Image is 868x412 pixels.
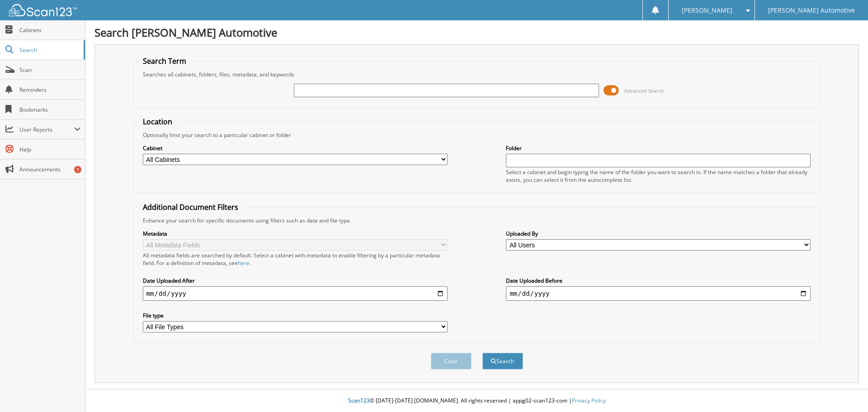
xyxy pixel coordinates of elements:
label: Folder [506,144,811,152]
span: Cabinets [19,26,80,34]
span: Bookmarks [19,106,80,114]
div: © [DATE]-[DATE] [DOMAIN_NAME]. All rights reserved | appg02-scan123-com | [85,390,868,412]
span: Advanced Search [624,87,664,94]
span: [PERSON_NAME] [682,8,732,13]
span: Help [19,146,80,153]
h1: Search [PERSON_NAME] Automotive [94,25,859,40]
legend: Search Term [138,56,191,66]
span: Reminders [19,86,80,94]
span: Search [19,46,79,54]
div: Optionally limit your search to a particular cabinet or folder [138,131,816,139]
img: scan123-logo-white.svg [9,4,77,16]
span: Scan [19,66,80,74]
a: Privacy Policy [572,397,606,404]
div: Select a cabinet and begin typing the name of the folder you want to search in. If the name match... [506,168,811,184]
span: Scan123 [348,397,370,404]
input: start [143,286,448,301]
label: Date Uploaded After [143,277,448,284]
div: All metadata fields are searched by default. Select a cabinet with metadata to enable filtering b... [143,251,448,267]
label: Cabinet [143,144,448,152]
input: end [506,286,811,301]
label: File type [143,312,448,319]
label: Metadata [143,230,448,237]
span: User Reports [19,126,74,133]
span: Announcements [19,166,80,173]
div: Enhance your search for specific documents using filters such as date and file type. [138,217,816,224]
div: Searches all cabinets, folders, files, metadata, and keywords [138,71,816,78]
span: [PERSON_NAME] Automotive [768,8,855,13]
label: Uploaded By [506,230,811,237]
button: Clear [431,353,472,369]
legend: Location [138,117,177,127]
a: here [238,259,250,267]
button: Search [482,353,523,369]
label: Date Uploaded Before [506,277,811,284]
legend: Additional Document Filters [138,202,243,212]
div: 7 [74,166,81,173]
